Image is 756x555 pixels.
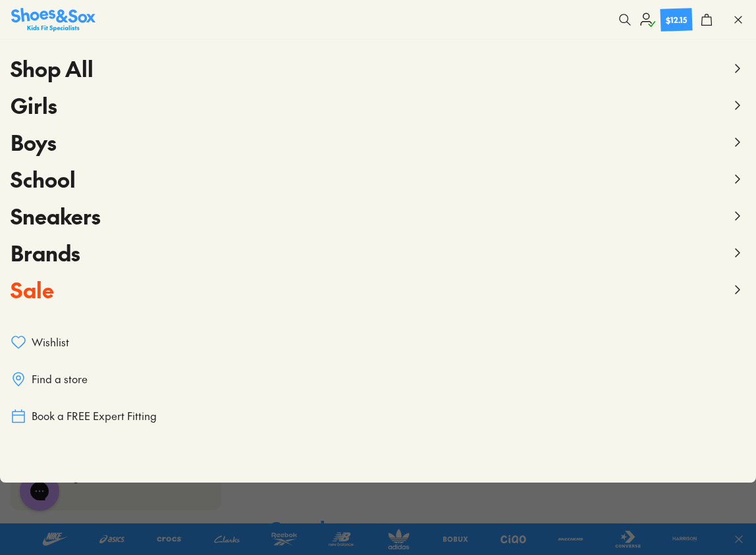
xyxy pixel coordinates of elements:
span: Wishlist [32,335,69,350]
span: Book a FREE Expert Fitting [32,409,157,423]
span: Brands [11,238,80,267]
button: Boys [11,124,745,161]
button: Sale [11,271,745,308]
a: Shoes & Sox [11,8,95,31]
span: Girls [11,90,57,120]
a: $12.15 [639,9,692,31]
button: Sneakers [11,198,745,234]
span: Sneakers [11,201,101,230]
div: $12.15 [666,13,688,26]
a: Book a FREE Expert Fitting [11,398,745,435]
img: SNS_Logo_Responsive.svg [11,8,95,31]
span: Shop All [11,53,94,83]
h3: Complete your account [269,515,467,542]
button: Shop All [11,50,745,87]
span: Find a store [32,372,88,386]
a: Wishlist [11,324,745,361]
span: Boys [11,127,57,157]
div: 3 / 4 completed [635,520,709,538]
span: Sale [11,275,54,304]
span: School [11,164,76,194]
a: Find a store [11,361,745,398]
iframe: Gorgias live chat messenger [13,467,66,515]
button: Girls [11,87,745,124]
button: School [11,161,745,198]
button: Brands [11,234,745,271]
